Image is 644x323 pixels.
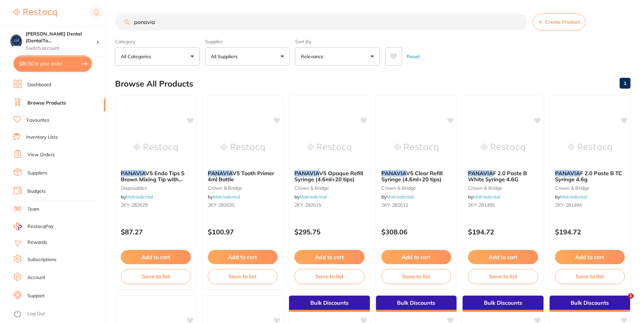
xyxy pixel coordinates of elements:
img: PANAVIA F 2.0 Paste B White Syringe 4.6G [481,131,525,165]
em: PANAVIA [121,170,146,177]
button: Reset [405,47,422,66]
em: PANAVIA [468,170,493,177]
button: All Categories [115,47,200,66]
span: by [294,194,327,200]
iframe: Intercom live chat [614,293,630,309]
small: crown & bridge [294,185,364,191]
span: by [555,194,587,200]
button: $86.50 in your order [14,55,92,72]
p: $308.06 [381,228,451,236]
div: Bulk Discounts [550,296,630,312]
p: All Suppliers [211,53,240,60]
span: V5 Clear Refill Syringe (4.6ml+20 tips) [381,170,443,183]
b: PANAVIA V5 Endo Tips S Brown Mixing Tip with Endo Tip (20) [121,170,191,183]
p: $87.27 [121,228,191,236]
a: Team [27,206,39,213]
a: Budgets [27,188,46,195]
button: Add to cart [294,250,364,264]
button: All Suppliers [205,47,290,66]
p: Relevance [301,53,326,60]
small: disposables [121,185,191,191]
a: Support [27,293,45,299]
span: 2KY-282629 [121,202,148,208]
b: PANAVIA V5 Clear Refill Syringe (4.6ml+20 tips) [381,170,451,183]
img: Restocq Logo [14,9,57,17]
button: Save to list [555,269,625,284]
span: V5 Opaque Refill Syringe (4.6ml+20 tips) [294,170,363,183]
h2: Browse All Products [115,79,193,89]
a: Browse Products [27,100,66,107]
a: Matrixdental [560,194,587,200]
b: PANAVIA V5 Tooth Primer 4ml Bottle [208,170,278,183]
img: PANAVIA V5 Tooth Primer 4ml Bottle [221,131,265,165]
a: View Orders [27,152,55,158]
span: V5 Endo Tips S Brown Mixing Tip with Endo Tip (20) [121,170,184,189]
span: Create Product [545,19,580,25]
span: by [208,194,240,200]
label: Sort By [295,39,380,45]
span: 2KY-281495 [468,202,495,208]
a: RestocqPay [14,223,53,230]
span: by [381,194,414,200]
small: crown & bridge [555,185,625,191]
p: $100.97 [208,228,278,236]
img: PANAVIA F 2.0 Paste B TC Syringe 4.6g [568,131,612,165]
span: F 2.0 Paste B TC Syringe 4.6g [555,170,622,183]
small: crown & bridge [381,185,451,191]
p: $295.75 [294,228,364,236]
a: Matrixdental [213,194,240,200]
b: PANAVIA F 2.0 Paste B TC Syringe 4.6g [555,170,625,183]
h4: Crotty Dental (DentalTown 4) [26,31,96,44]
button: Add to cart [208,250,278,264]
img: PANAVIA V5 Endo Tips S Brown Mixing Tip with Endo Tip (20) [134,131,178,165]
div: Bulk Discounts [463,296,543,312]
div: Bulk Discounts [376,296,457,312]
a: Restocq Logo [14,5,57,21]
span: by [468,194,500,200]
a: Account [27,274,45,281]
p: $194.72 [555,228,625,236]
small: crown & bridge [208,185,278,191]
a: 1 [620,76,630,90]
p: $194.72 [468,228,538,236]
img: PANAVIA V5 Opaque Refill Syringe (4.6ml+20 tips) [307,131,351,165]
span: 2KY-282635 [208,202,235,208]
button: Save to list [468,269,538,284]
button: Save to list [381,269,451,284]
button: Log Out [14,309,103,320]
p: Switch account [26,45,96,52]
a: Suppliers [27,170,47,177]
span: 2KY-281494 [555,202,582,208]
em: PANAVIA [555,170,580,177]
a: Matrixdental [386,194,414,200]
button: Add to cart [121,250,191,264]
span: F 2.0 Paste B White Syringe 4.6G [468,170,527,183]
button: Add to cart [468,250,538,264]
a: Favourites [27,117,49,124]
span: 2KY-282615 [294,202,321,208]
b: PANAVIA V5 Opaque Refill Syringe (4.6ml+20 tips) [294,170,364,183]
a: Log Out [27,310,45,317]
button: Save to list [121,269,191,284]
em: PANAVIA [208,170,232,177]
input: Search Products [115,14,527,30]
label: Category [115,39,200,45]
button: Relevance [295,47,380,66]
a: Rewards [27,239,47,246]
img: PANAVIA V5 Clear Refill Syringe (4.6ml+20 tips) [394,131,438,165]
b: PANAVIA F 2.0 Paste B White Syringe 4.6G [468,170,538,183]
a: Matrixdental [473,194,500,200]
div: Bulk Discounts [289,296,370,312]
small: crown & bridge [468,185,538,191]
button: Save to list [208,269,278,284]
p: All Categories [121,53,154,60]
span: by [121,194,153,200]
span: V5 Tooth Primer 4ml Bottle [208,170,274,183]
a: Dashboard [27,82,51,88]
em: PANAVIA [381,170,406,177]
em: PANAVIA [294,170,319,177]
label: Supplier [205,39,290,45]
span: 2KY-282612 [381,202,408,208]
a: Matrixdental [299,194,327,200]
a: Subscriptions [27,256,57,263]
